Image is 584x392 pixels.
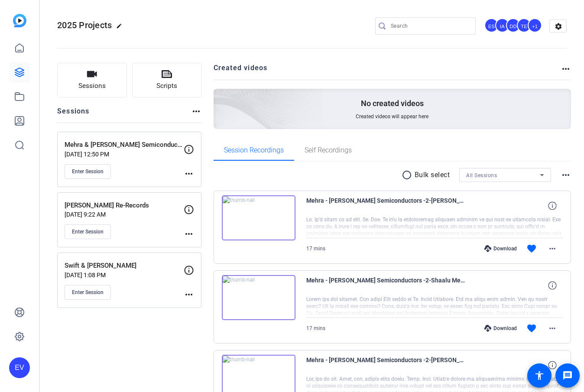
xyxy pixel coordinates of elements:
h2: Sessions [57,106,90,123]
span: Enter Session [72,289,104,296]
mat-icon: more_horiz [184,289,194,300]
ngx-avatar: Danielle Davenport [506,18,521,33]
mat-icon: more_horiz [191,106,201,117]
div: ES [484,18,499,32]
img: thumb-nail [222,195,295,240]
div: IA [495,18,509,32]
mat-icon: more_horiz [561,170,571,180]
mat-icon: favorite [526,323,537,334]
span: Mehra - [PERSON_NAME] Semiconductors -2-[PERSON_NAME]-2025-08-22-12-05-37-887-1 [306,355,467,376]
div: +1 [528,18,542,32]
ngx-avatar: Tori Esquivel [517,18,532,33]
p: [DATE] 12:50 PM [65,151,184,158]
button: Enter Session [65,164,111,179]
span: Sessions [78,81,106,91]
mat-icon: settings [550,20,567,33]
button: Enter Session [65,224,111,239]
span: 17 mins [306,325,325,331]
span: Mehra - [PERSON_NAME] Semiconductors -2-Shaalu Mehra-2025-08-22-12-24-24-381-0 [306,275,467,296]
span: 2025 Projects [57,20,112,30]
div: Download [480,325,521,332]
mat-icon: more_horiz [184,168,194,179]
span: Enter Session [72,228,104,235]
div: TE [517,18,531,32]
p: No created videos [361,98,424,109]
p: Swift & [PERSON_NAME] [65,261,184,271]
div: EV [9,357,30,378]
span: Mehra - [PERSON_NAME] Semiconductors -2-[PERSON_NAME]-2025-08-22-12-24-24-381-1 [306,195,467,216]
div: Download [480,245,521,252]
ngx-avatar: Erin Silkowski [484,18,500,33]
button: Scripts [132,63,202,97]
img: Creted videos background [117,3,323,191]
span: Session Recordings [224,147,284,154]
span: Scripts [156,81,177,91]
span: All Sessions [466,172,497,178]
div: DD [506,18,520,32]
p: [PERSON_NAME] Re-Records [65,201,184,211]
ngx-avatar: Ioanna Athanasopoulos [495,18,510,33]
p: [DATE] 1:08 PM [65,272,184,279]
button: Sessions [57,63,127,97]
mat-icon: message [562,370,573,381]
mat-icon: favorite [526,243,537,254]
mat-icon: more_horiz [547,243,558,254]
p: Bulk select [415,170,450,180]
button: Enter Session [65,285,111,300]
span: 17 mins [306,246,325,252]
mat-icon: more_horiz [184,229,194,239]
mat-icon: radio_button_unchecked [402,170,415,180]
mat-icon: more_horiz [547,323,558,334]
p: [DATE] 9:22 AM [65,211,184,218]
span: Self Recordings [305,147,352,154]
mat-icon: accessibility [534,370,545,381]
img: blue-gradient.svg [13,14,26,27]
h2: Created videos [214,63,561,80]
input: Search [391,21,469,31]
img: thumb-nail [222,275,295,320]
span: Created videos will appear here [356,113,428,120]
p: Mehra & [PERSON_NAME] Semiconductors #2 [65,140,184,150]
mat-icon: more_horiz [561,64,571,74]
span: Enter Session [72,168,104,175]
mat-icon: edit [116,23,127,33]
